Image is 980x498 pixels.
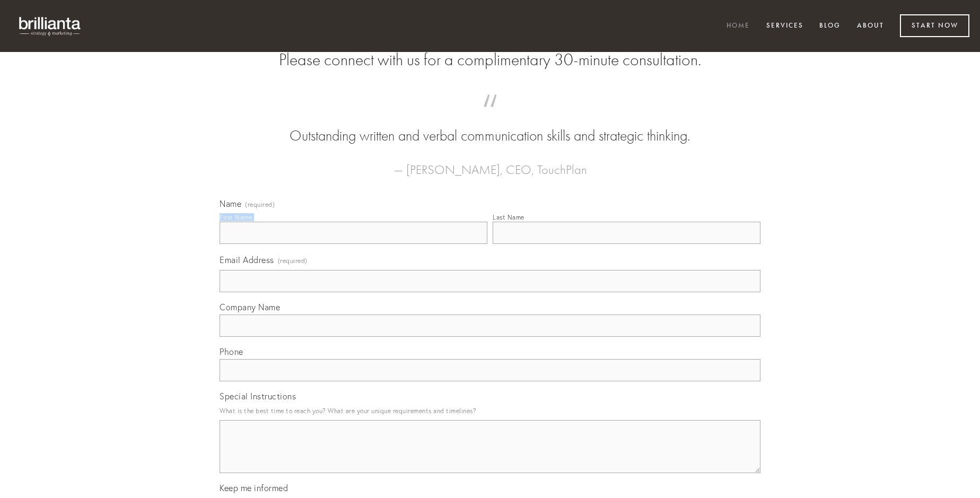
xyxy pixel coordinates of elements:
[220,198,241,209] span: Name
[220,50,760,70] h2: Please connect with us for a complimentary 30-minute consultation.
[900,14,969,37] a: Start Now
[493,213,524,221] div: Last Name
[759,18,810,35] a: Services
[220,213,252,221] div: First Name
[278,254,308,268] span: (required)
[245,202,275,208] span: (required)
[812,18,847,35] a: Blog
[850,18,891,35] a: About
[237,105,743,146] blockquote: Outstanding written and verbal communication skills and strategic thinking.
[237,146,743,180] figcaption: — [PERSON_NAME], CEO, TouchPlan
[220,404,760,418] p: What is the best time to reach you? What are your unique requirements and timelines?
[220,346,243,357] span: Phone
[220,391,296,401] span: Special Instructions
[220,255,274,265] span: Email Address
[237,105,743,126] span: “
[720,18,757,35] a: Home
[220,483,288,493] span: Keep me informed
[220,302,280,312] span: Company Name
[11,11,90,41] img: brillianta - research, strategy, marketing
